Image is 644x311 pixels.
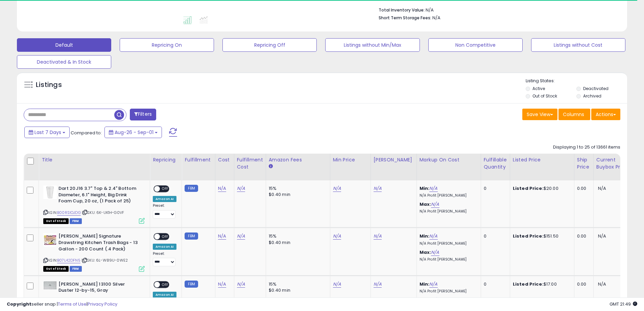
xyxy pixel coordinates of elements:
[160,186,171,192] span: OFF
[513,185,569,192] div: $20.00
[333,233,341,240] a: N/A
[58,185,141,206] b: Dart 20J16 3.7" Top & 2.4" Bottom Diameter, 6.1" Height, Big Drink Foam Cup, 20 oz, (1 Pack of 25)
[153,203,176,219] div: Preset:
[70,218,82,224] span: FBM
[185,185,198,192] small: FBM
[416,154,481,180] th: The percentage added to the cost of goods (COGS) that forms the calculator for Min & Max prices.
[513,185,544,192] b: Listed Price:
[7,301,117,308] div: seller snap | |
[553,144,620,151] div: Displaying 1 to 25 of 13661 items
[420,156,478,163] div: Markup on Cost
[577,281,588,287] div: 0.00
[484,156,507,171] div: Fulfillable Quantity
[43,266,69,272] span: All listings that are currently out of stock and unavailable for purchase on Amazon
[420,201,431,207] b: Max:
[237,281,245,288] a: N/A
[269,192,325,198] div: $0.40 min
[577,233,588,239] div: 0.00
[420,281,430,287] b: Min:
[598,185,606,192] span: N/A
[577,185,588,192] div: 0.00
[420,257,476,262] p: N/A Profit [PERSON_NAME]
[429,233,437,240] a: N/A
[513,281,544,287] b: Listed Price:
[185,156,212,163] div: Fulfillment
[70,266,82,272] span: FBM
[43,185,57,199] img: 31+ofjT1vZL._SL40_.jpg
[269,287,325,293] div: $0.40 min
[431,249,439,256] a: N/A
[269,233,325,239] div: 15%
[513,233,544,239] b: Listed Price:
[218,233,226,240] a: N/A
[58,281,141,295] b: [PERSON_NAME] 13100 Silver Duster 12-by-15, Gray
[153,196,176,202] div: Amazon AI
[333,156,368,163] div: Min Price
[420,185,430,192] b: Min:
[58,233,141,254] b: [PERSON_NAME] Signature Drawstring Kitchen Trash Bags - 13 Gallon - 200 Count (.4 Pack)
[160,234,171,240] span: OFF
[160,282,171,287] span: OFF
[42,156,147,163] div: Title
[269,240,325,246] div: $0.40 min
[374,185,382,192] a: N/A
[484,281,505,287] div: 0
[431,201,439,208] a: N/A
[420,193,476,198] p: N/A Profit [PERSON_NAME]
[333,185,341,192] a: N/A
[513,156,571,163] div: Listed Price
[598,281,606,287] span: N/A
[429,185,437,192] a: N/A
[237,156,263,171] div: Fulfillment Cost
[43,233,145,271] div: ASIN:
[420,209,476,214] p: N/A Profit [PERSON_NAME]
[57,258,80,263] a: B07L42DFN5
[153,244,176,250] div: Amazon AI
[237,233,245,240] a: N/A
[420,233,430,239] b: Min:
[43,281,57,290] img: 5110ugLBQOL._SL40_.jpg
[333,281,341,288] a: N/A
[484,233,505,239] div: 0
[420,249,431,256] b: Max:
[374,156,414,163] div: [PERSON_NAME]
[513,281,569,287] div: $17.00
[43,185,145,223] div: ASIN:
[596,156,631,171] div: Current Buybox Price
[374,233,382,240] a: N/A
[269,163,273,170] small: Amazon Fees.
[58,301,87,307] a: Terms of Use
[7,301,31,307] strong: Copyright
[420,289,476,294] p: N/A Profit [PERSON_NAME]
[374,281,382,288] a: N/A
[269,281,325,287] div: 15%
[598,233,606,239] span: N/A
[43,218,69,224] span: All listings that are currently out of stock and unavailable for purchase on Amazon
[429,281,437,288] a: N/A
[88,301,117,307] a: Privacy Policy
[82,210,124,215] span: | SKU: 6K-UK1H-G0VF
[218,156,231,163] div: Cost
[57,210,81,216] a: B00RSIOJDG
[218,185,226,192] a: N/A
[153,156,179,163] div: Repricing
[153,251,176,267] div: Preset:
[43,233,57,247] img: 51qAialydlL._SL40_.jpg
[81,258,128,263] span: | SKU: 6L-W89U-0WE2
[269,156,327,163] div: Amazon Fees
[610,301,637,307] span: 2025-09-9 21:49 GMT
[185,232,198,240] small: FBM
[513,233,569,239] div: $151.50
[237,185,245,192] a: N/A
[269,185,325,192] div: 15%
[420,241,476,246] p: N/A Profit [PERSON_NAME]
[185,281,198,288] small: FBM
[577,156,591,171] div: Ship Price
[218,281,226,288] a: N/A
[484,185,505,192] div: 0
